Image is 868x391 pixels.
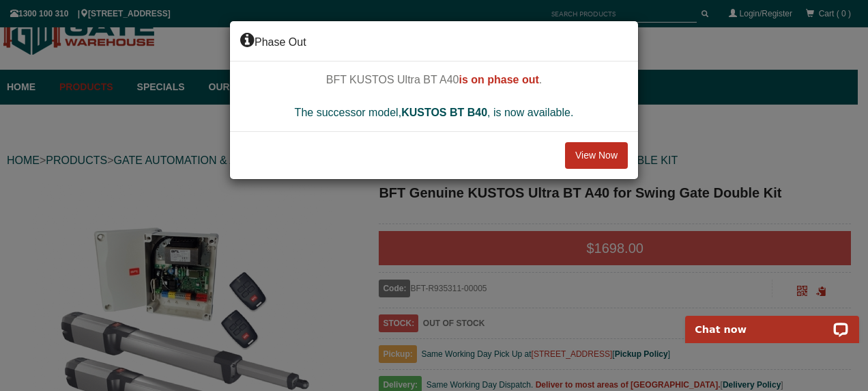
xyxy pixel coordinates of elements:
div: BFT KUSTOS Ultra BT A40 . [240,72,628,121]
iframe: LiveChat chat widget [676,300,868,343]
h5: Phase Out [240,31,628,51]
span: The successor model, , is now available. [295,107,574,118]
button: View Now [565,142,628,170]
span: KUSTOS BT B40 [401,107,487,118]
span: is on phase out [459,74,538,85]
